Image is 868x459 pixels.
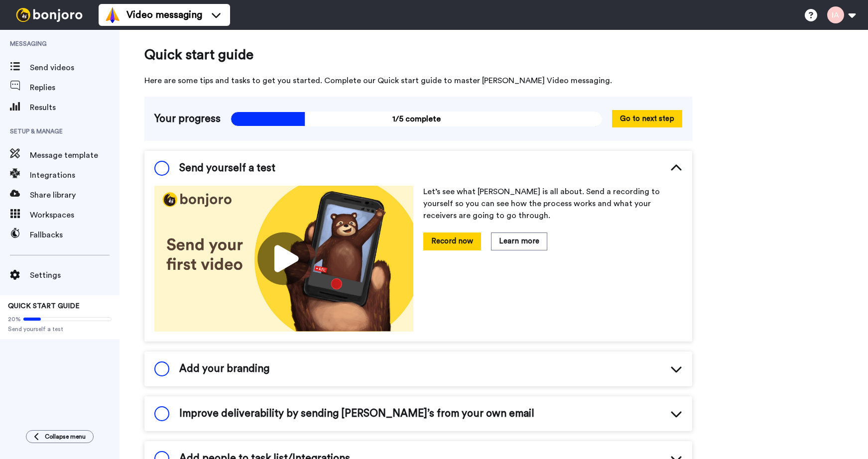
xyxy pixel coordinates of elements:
[30,229,120,241] span: Fallbacks
[12,8,87,22] img: bj-logo-header-white.svg
[30,82,120,94] span: Replies
[144,45,692,65] span: Quick start guide
[8,315,21,323] span: 20%
[26,430,94,443] button: Collapse menu
[144,75,692,87] span: Here are some tips and tasks to get you started. Complete our Quick start guide to master [PERSON...
[8,325,112,333] span: Send yourself a test
[179,361,269,376] span: Add your branding
[423,232,481,250] button: Record now
[154,112,221,126] span: Your progress
[30,209,120,221] span: Workspaces
[30,189,120,201] span: Share library
[154,186,413,332] img: 178eb3909c0dc23ce44563bdb6dc2c11.jpg
[612,110,682,127] button: Go to next step
[45,433,86,441] span: Collapse menu
[30,102,120,114] span: Results
[105,7,121,23] img: vm-color.svg
[491,232,547,250] button: Learn more
[30,62,120,74] span: Send videos
[30,269,120,281] span: Settings
[30,169,120,181] span: Integrations
[30,149,120,161] span: Message template
[179,406,534,421] span: Improve deliverability by sending [PERSON_NAME]’s from your own email
[231,112,602,126] span: 1/5 complete
[179,161,275,176] span: Send yourself a test
[126,8,202,22] span: Video messaging
[8,303,80,310] span: QUICK START GUIDE
[423,186,682,222] p: Let’s see what [PERSON_NAME] is all about. Send a recording to yourself so you can see how the pr...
